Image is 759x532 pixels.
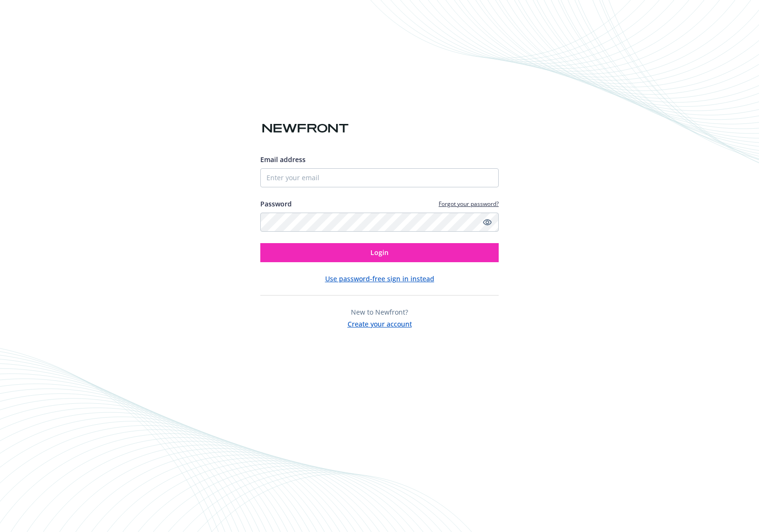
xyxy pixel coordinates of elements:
button: Login [260,243,499,262]
input: Enter your email [260,168,499,187]
button: Use password-free sign in instead [325,274,434,284]
input: Enter your password [260,213,499,232]
img: Newfront logo [260,120,350,137]
button: Create your account [348,317,412,329]
a: Forgot your password? [439,200,499,208]
span: Login [370,248,389,257]
span: New to Newfront? [351,307,408,317]
label: Password [260,199,292,209]
a: Show password [482,216,493,228]
span: Email address [260,155,306,164]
